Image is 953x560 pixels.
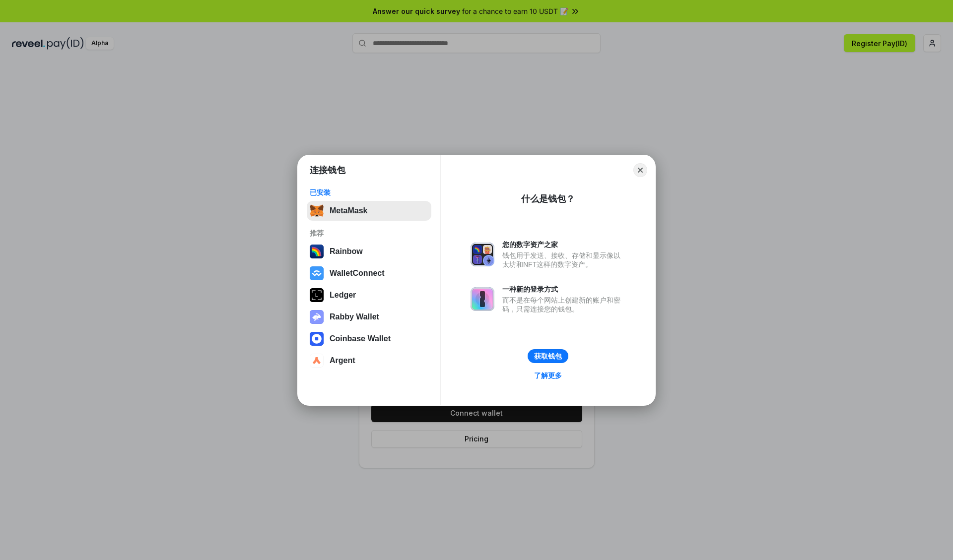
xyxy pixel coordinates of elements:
[502,251,625,269] div: 钱包用于发送、接收、存储和显示像以太坊和NFT这样的数字资产。
[330,206,367,215] div: MetaMask
[310,266,324,280] img: svg+xml,%3Csvg%20width%3D%2228%22%20height%3D%2228%22%20viewBox%3D%220%200%2028%2028%22%20fill%3D...
[307,285,431,305] button: Ledger
[330,291,356,300] div: Ledger
[534,371,562,380] div: 了解更多
[528,349,568,363] button: 获取钱包
[307,307,431,327] button: Rabby Wallet
[307,201,431,221] button: MetaMask
[310,310,324,324] img: svg+xml,%3Csvg%20xmlns%3D%22http%3A%2F%2Fwww.w3.org%2F2000%2Fsvg%22%20fill%3D%22none%22%20viewBox...
[310,332,324,346] img: svg+xml,%3Csvg%20width%3D%2228%22%20height%3D%2228%22%20viewBox%3D%220%200%2028%2028%22%20fill%3D...
[310,229,428,238] div: 推荐
[307,329,431,349] button: Coinbase Wallet
[310,288,324,302] img: svg+xml,%3Csvg%20xmlns%3D%22http%3A%2F%2Fwww.w3.org%2F2000%2Fsvg%22%20width%3D%2228%22%20height%3...
[330,312,379,321] div: Rabby Wallet
[330,269,385,278] div: WalletConnect
[310,204,324,218] img: svg+xml,%3Csvg%20fill%3D%22none%22%20height%3D%2233%22%20viewBox%3D%220%200%2035%2033%22%20width%...
[310,354,324,368] img: svg+xml,%3Csvg%20width%3D%2228%22%20height%3D%2228%22%20viewBox%3D%220%200%2028%2028%22%20fill%3D...
[330,356,355,365] div: Argent
[471,287,494,311] img: svg+xml,%3Csvg%20xmlns%3D%22http%3A%2F%2Fwww.w3.org%2F2000%2Fsvg%22%20fill%3D%22none%22%20viewBox...
[528,369,568,382] a: 了解更多
[633,163,647,177] button: Close
[521,193,575,205] div: 什么是钱包？
[310,245,324,258] img: svg+xml,%3Csvg%20width%3D%22120%22%20height%3D%22120%22%20viewBox%3D%220%200%20120%20120%22%20fil...
[307,263,431,283] button: WalletConnect
[307,351,431,371] button: Argent
[502,240,625,249] div: 您的数字资产之家
[310,164,345,176] h1: 连接钱包
[330,334,391,343] div: Coinbase Wallet
[310,188,428,197] div: 已安装
[307,242,431,261] button: Rainbow
[534,352,562,361] div: 获取钱包
[471,243,494,266] img: svg+xml,%3Csvg%20xmlns%3D%22http%3A%2F%2Fwww.w3.org%2F2000%2Fsvg%22%20fill%3D%22none%22%20viewBox...
[502,285,625,294] div: 一种新的登录方式
[502,296,625,313] div: 而不是在每个网站上创建新的账户和密码，只需连接您的钱包。
[330,247,363,256] div: Rainbow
